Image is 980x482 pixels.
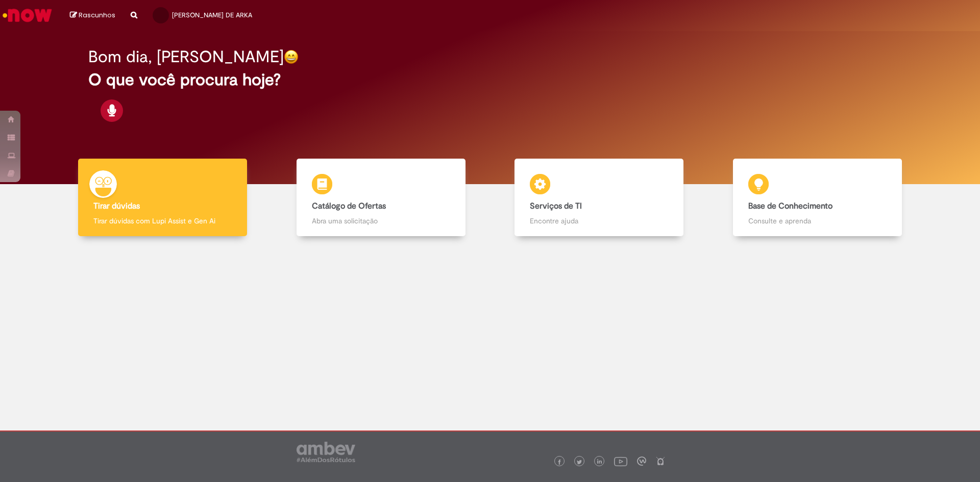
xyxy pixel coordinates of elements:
[79,10,115,20] span: Rascunhos
[530,216,668,226] p: Encontre ajuda
[577,460,582,465] img: logo_footer_twitter.png
[614,454,627,468] img: logo_footer_youtube.png
[312,201,386,211] b: Catálogo de Ofertas
[272,159,491,237] a: Catálogo de Ofertas Abra uma solicitação
[70,11,115,20] a: Rascunhos
[88,48,284,66] h2: Bom dia, [PERSON_NAME]
[284,49,299,64] img: happy-face.png
[748,216,887,226] p: Consulte e aprenda
[172,11,252,19] span: [PERSON_NAME] DE ARKA
[708,159,927,237] a: Base de Conhecimento Consulte e aprenda
[656,456,665,466] img: logo_footer_naosei.png
[748,201,832,211] b: Base de Conhecimento
[1,5,54,26] img: ServiceNow
[637,456,646,466] img: logo_footer_workplace.png
[557,460,562,465] img: logo_footer_facebook.png
[88,71,892,89] h2: O que você procura hoje?
[54,159,272,237] a: Tirar dúvidas Tirar dúvidas com Lupi Assist e Gen Ai
[597,459,602,465] img: logo_footer_linkedin.png
[490,159,708,237] a: Serviços de TI Encontre ajuda
[297,442,355,462] img: logo_footer_ambev_rotulo_gray.png
[312,216,450,226] p: Abra uma solicitação
[93,216,232,226] p: Tirar dúvidas com Lupi Assist e Gen Ai
[93,201,140,211] b: Tirar dúvidas
[530,201,582,211] b: Serviços de TI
